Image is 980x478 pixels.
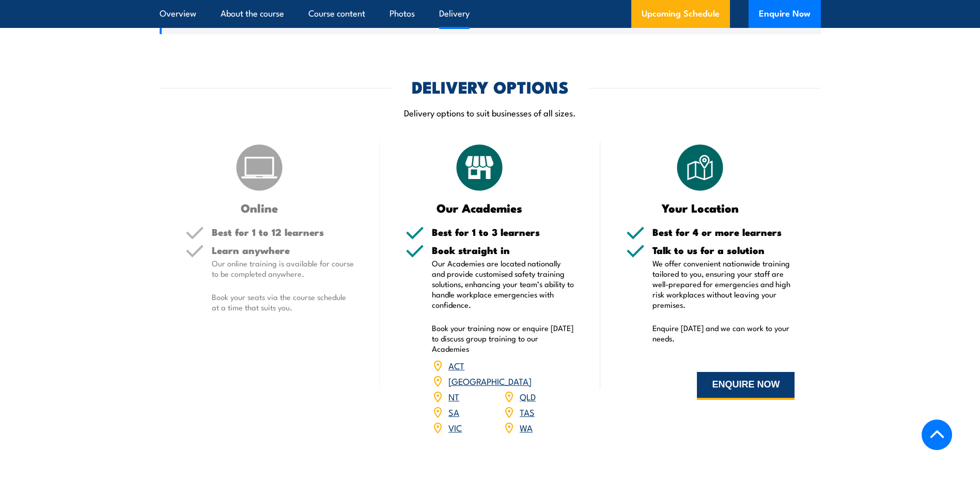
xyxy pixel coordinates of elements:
[212,258,354,279] p: Our online training is available for course to be completed anywhere.
[212,227,354,237] h5: Best for 1 to 12 learners
[185,202,334,214] h3: Online
[652,227,795,237] h5: Best for 4 or more learners
[448,375,532,387] a: [GEOGRAPHIC_DATA]
[448,359,464,371] a: ACT
[412,79,569,94] h2: DELIVERY OPTIONS
[448,390,459,402] a: NT
[432,245,574,255] h5: Book straight in
[652,323,795,343] p: Enquire [DATE] and we can work to your needs.
[652,258,795,310] p: We offer convenient nationwide training tailored to you, ensuring your staff are well-prepared fo...
[212,245,354,255] h5: Learn anywhere
[432,258,574,310] p: Our Academies are located nationally and provide customised safety training solutions, enhancing ...
[520,390,536,402] a: QLD
[626,202,774,214] h3: Your Location
[432,227,574,237] h5: Best for 1 to 3 learners
[448,406,459,418] a: SA
[160,107,821,118] p: Delivery options to suit businesses of all sizes.
[697,372,795,400] button: ENQUIRE NOW
[448,421,462,434] a: VIC
[432,323,574,354] p: Book your training now or enquire [DATE] to discuss group training to our Academies
[406,202,554,214] h3: Our Academies
[520,406,535,418] a: TAS
[652,245,795,255] h5: Talk to us for a solution
[520,421,533,434] a: WA
[212,292,354,312] p: Book your seats via the course schedule at a time that suits you.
